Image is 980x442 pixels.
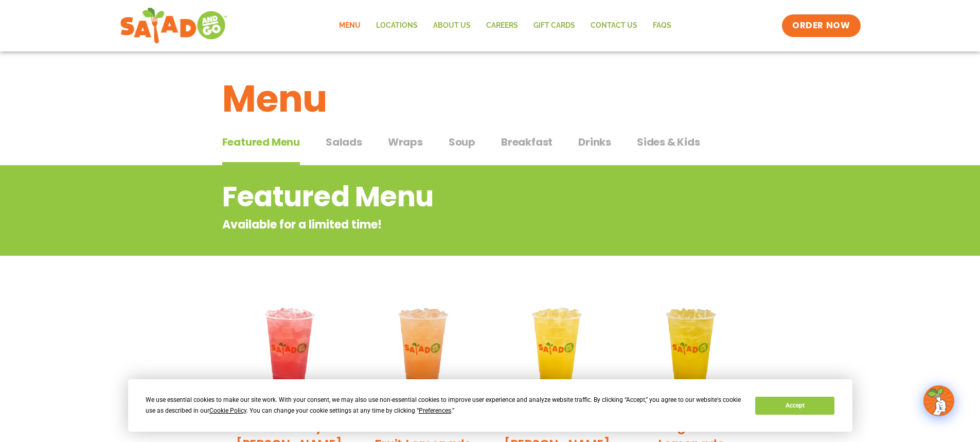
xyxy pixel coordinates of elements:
[331,14,368,38] a: Menu
[368,14,425,38] a: Locations
[637,134,700,150] span: Sides & Kids
[128,379,852,432] div: Cookie Consent Prompt
[501,134,553,150] span: Breakfast
[449,134,475,150] span: Soup
[578,134,611,150] span: Drinks
[924,386,953,415] img: wpChatIcon
[632,291,751,410] img: Product photo for Mango Grove Lemonade
[222,134,300,150] span: Featured Menu
[645,14,679,38] a: FAQs
[792,20,850,32] span: ORDER NOW
[326,134,362,150] span: Salads
[230,291,349,410] img: Product photo for Blackberry Bramble Lemonade
[498,291,617,410] img: Product photo for Sunkissed Yuzu Lemonade
[209,407,246,414] span: Cookie Policy
[222,131,758,166] div: Tabbed content
[222,176,675,218] h2: Featured Menu
[755,397,834,415] button: Accept
[222,71,758,127] h1: Menu
[222,216,675,233] p: Available for a limited time!
[331,14,679,38] nav: Menu
[146,395,743,416] div: We use essential cookies to make our site work. With your consent, we may also use non-essential ...
[425,14,478,38] a: About Us
[782,14,860,37] a: ORDER NOW
[478,14,526,38] a: Careers
[388,134,423,150] span: Wraps
[120,5,228,46] img: new-SAG-logo-768×292
[364,291,483,410] img: Product photo for Summer Stone Fruit Lemonade
[419,407,451,414] span: Preferences
[526,14,583,38] a: GIFT CARDS
[583,14,645,38] a: Contact Us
